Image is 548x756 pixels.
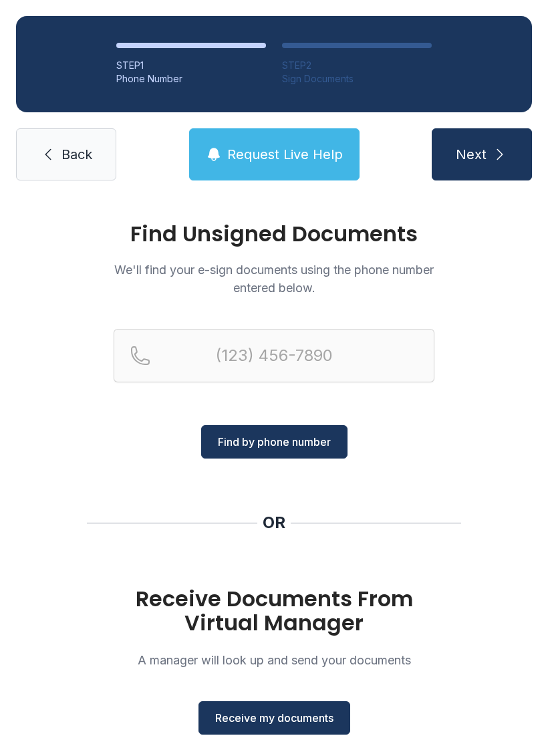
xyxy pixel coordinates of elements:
[282,72,432,86] div: Sign Documents
[215,710,333,726] span: Receive my documents
[116,72,266,86] div: Phone Number
[456,145,487,164] span: Next
[227,145,343,164] span: Request Live Help
[116,59,266,72] div: STEP 1
[114,587,434,635] h1: Receive Documents From Virtual Manager
[263,512,285,533] div: OR
[114,651,434,669] p: A manager will look up and send your documents
[114,329,434,382] input: Reservation phone number
[282,59,432,72] div: STEP 2
[218,434,331,450] span: Find by phone number
[114,261,434,297] p: We'll find your e-sign documents using the phone number entered below.
[61,145,92,164] span: Back
[114,223,434,245] h1: Find Unsigned Documents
